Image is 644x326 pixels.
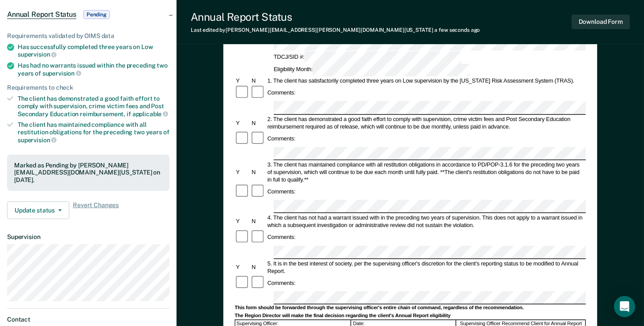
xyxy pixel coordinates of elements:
[250,168,266,176] div: N
[18,136,56,144] span: supervision
[235,168,251,176] div: Y
[73,201,119,219] span: Revert Changes
[266,161,586,183] div: 3. The client has maintained compliance with all restitution obligations in accordance to PD/POP-...
[235,119,251,126] div: Y
[191,11,480,23] div: Annual Report Status
[235,263,251,271] div: Y
[7,32,169,40] div: Requirements validated by OIMS data
[435,27,480,33] span: a few seconds ago
[7,84,169,91] div: Requirements to check
[266,115,586,130] div: 2. The client has demonstrated a good faith effort to comply with supervision, crime victim fees ...
[572,15,630,29] button: Download Form
[235,77,251,85] div: Y
[250,77,266,85] div: N
[18,51,56,58] span: supervision
[272,64,471,76] div: Eligibility Month:
[272,52,463,64] div: TDCJ/SID #:
[132,110,168,118] span: applicable
[235,218,251,225] div: Y
[250,218,266,225] div: N
[7,233,169,241] dt: Supervision
[235,312,586,319] div: The Region Director will make the final decision regarding the client's Annual Report eligibility
[266,188,297,196] div: Comments:
[18,43,169,58] div: Has successfully completed three years on Low
[42,70,81,77] span: supervision
[266,260,586,275] div: 5. It is in the best interest of society, per the supervising officer's discretion for the client...
[266,234,297,241] div: Comments:
[83,10,110,19] span: Pending
[266,279,297,287] div: Comments:
[14,162,162,184] div: Marked as Pending by [PERSON_NAME][EMAIL_ADDRESS][DOMAIN_NAME][US_STATE] on [DATE].
[250,263,266,271] div: N
[18,121,169,144] div: The client has maintained compliance with all restitution obligations for the preceding two years of
[7,316,169,323] dt: Contact
[266,89,297,97] div: Comments:
[250,119,266,126] div: N
[266,135,297,142] div: Comments:
[191,27,480,33] div: Last edited by [PERSON_NAME][EMAIL_ADDRESS][PERSON_NAME][DOMAIN_NAME][US_STATE]
[235,305,586,312] div: This form should be forwarded through the supervising officer's entire chain of command, regardle...
[18,95,169,118] div: The client has demonstrated a good faith effort to comply with supervision, crime victim fees and...
[266,77,586,85] div: 1. The client has satisfactorily completed three years on Low supervision by the [US_STATE] Risk ...
[266,214,586,229] div: 4. The client has not had a warrant issued with in the preceding two years of supervision. This d...
[7,10,76,19] span: Annual Report Status
[7,201,69,219] button: Update status
[614,296,635,317] div: Open Intercom Messenger
[18,62,169,77] div: Has had no warrants issued within the preceding two years of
